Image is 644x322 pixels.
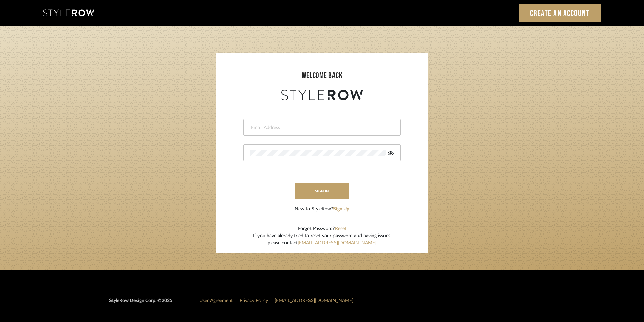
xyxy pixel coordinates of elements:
[295,183,349,199] button: sign in
[250,124,392,131] input: Email Address
[295,206,349,213] div: New to StyleRow?
[109,297,172,310] div: StyleRow Design Corp. ©2025
[519,4,601,22] a: Create an Account
[253,225,391,232] div: Forgot Password?
[253,232,391,247] div: If you have already tried to reset your password and having issues, please contact
[222,70,422,82] div: welcome back
[298,241,376,245] a: [EMAIL_ADDRESS][DOMAIN_NAME]
[333,206,349,213] button: Sign Up
[199,298,233,303] a: User Agreement
[275,298,353,303] a: [EMAIL_ADDRESS][DOMAIN_NAME]
[240,298,268,303] a: Privacy Policy
[335,225,346,232] button: Reset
